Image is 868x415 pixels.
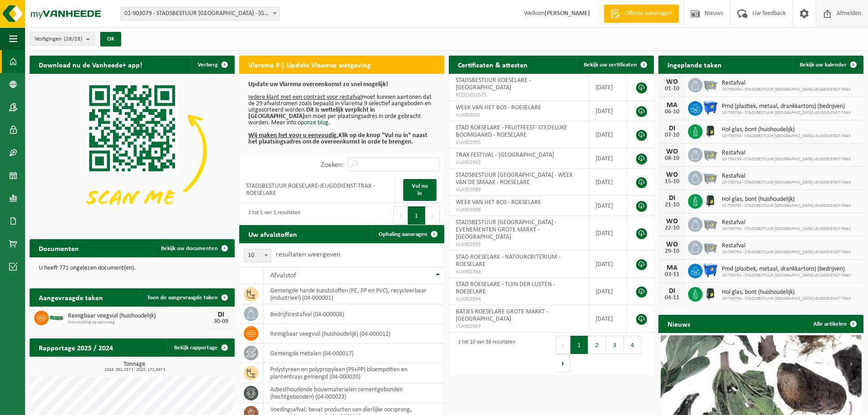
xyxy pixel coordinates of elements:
div: WO [663,171,681,179]
button: 1 [408,206,426,225]
button: 1 [570,336,588,354]
div: WO [663,148,681,155]
button: Verberg [190,56,234,74]
button: 3 [606,336,624,354]
td: bedrijfsrestafval (04-000008) [263,304,444,324]
td: gemengde metalen (04-000017) [263,343,444,363]
button: OK [100,32,121,46]
div: 30-09 [212,318,230,325]
button: 2 [588,336,606,354]
td: reinigbaar veegvuil (huishoudelijk) (04-000012) [263,324,444,343]
span: Verberg [198,62,218,68]
span: VLA902995 [456,139,581,146]
button: Next [556,354,570,372]
img: HK-XC-10-GN-00 [49,313,64,321]
a: Bekijk rapportage [167,338,234,357]
button: Vestigingen(28/28) [30,32,95,46]
img: CR-HR-1C-1000-PES-01 [703,123,718,138]
a: Bekijk uw kalender [792,56,863,74]
div: 21-10 [663,202,681,208]
p: U heeft 771 ongelezen document(en). [39,265,226,272]
a: Offerte aanvragen [604,5,679,23]
span: 10-736754 - STADSBESTUUR [GEOGRAPHIC_DATA]-JEUGDDIENST-TRAX [722,133,851,139]
span: Ophaling aanvragen [379,231,427,237]
span: STAD ROESELARE - FRUITFEEST- STEDELIJKE BOOMGAARD - ROESELARE [456,124,567,138]
u: Iedere klant met een contract voor restafval [248,94,362,101]
img: WB-1100-HPE-BE-01 [703,100,718,115]
span: WEEK VAN HET BOS - ROESELARE [456,199,541,206]
img: WB-2500-GAL-GY-01 [703,146,718,162]
a: Vul nu in [403,179,437,201]
h3: Tonnage [34,361,235,372]
span: 10 [244,249,271,262]
span: Restafval [722,173,851,180]
a: Ophaling aanvragen [371,225,443,243]
h2: Documenten [30,239,88,257]
h2: Uw afvalstoffen [239,225,306,243]
td: gemengde harde kunststoffen (PE, PP en PVC), recycleerbaar (industrieel) (04-000001) [263,284,444,304]
div: WO [663,241,681,248]
span: 10-736754 - STADSBESTUUR [GEOGRAPHIC_DATA]-JEUGDDIENST-TRAX [722,296,851,302]
div: DI [663,195,681,202]
span: 01-903079 - STADSBESTUUR ROESELARE - ROESELARE [121,7,279,20]
label: resultaten weergeven [276,251,340,258]
b: Update uw Vlarema overeenkomst zo snel mogelijk! [248,81,388,88]
div: 1 tot 10 van 38 resultaten [453,335,515,373]
button: 4 [624,336,642,354]
div: MA [663,102,681,109]
span: Restafval [722,149,851,157]
a: Toon de aangevraagde taken [140,288,234,307]
img: WB-2500-GAL-GY-01 [703,216,718,231]
span: Hol glas, bont (huishoudelijk) [722,196,851,203]
div: 03-11 [663,272,681,278]
h2: Ingeplande taken [658,56,731,73]
span: Pmd (plastiek, metaal, drankkartons) (bedrijven) [722,103,851,110]
span: VLA902989 [456,186,581,194]
span: Hol glas, bont (huishoudelijk) [722,126,851,133]
span: 10-736754 - STADSBESTUUR [GEOGRAPHIC_DATA]-JEUGDDIENST-TRAX [722,203,851,209]
h2: Rapportage 2025 / 2024 [30,338,122,356]
td: [DATE] [589,305,627,333]
span: VLA902994 [456,296,581,303]
div: DI [663,125,681,132]
td: [DATE] [589,251,627,278]
h2: Nieuws [658,315,699,333]
span: Reinigbaar veegvuil (huishoudelijk) [68,313,207,320]
button: Next [426,206,440,225]
h2: Certificaten & attesten [449,56,537,73]
p: moet kunnen aantonen dat de 29 afvalstromen zoals bepaald in Vlarema 9 selectief aangeboden en ui... [248,82,435,145]
span: RED25010575 [456,92,581,99]
div: MA [663,264,681,272]
span: VLA902992 [456,159,581,166]
img: WB-2500-GAL-GY-01 [703,239,718,255]
span: Hol glas, bont (huishoudelijk) [722,289,851,296]
span: WEEK VAN HET BOS - ROESELARE [456,104,541,111]
img: WB-2500-GAL-GY-01 [703,77,718,92]
div: 01-10 [663,86,681,92]
a: Bekijk uw certificaten [576,56,653,74]
div: WO [663,78,681,86]
img: WB-2500-GAL-GY-01 [703,169,718,185]
td: [DATE] [589,149,627,169]
span: VLA902997 [456,323,581,330]
span: 10-736754 - STADSBESTUUR [GEOGRAPHIC_DATA]-JEUGDDIENST-TRAX [722,87,851,92]
a: Alle artikelen [806,315,863,333]
div: 15-10 [663,179,681,185]
a: Bekijk uw documenten [154,239,234,257]
span: VLA902988 [456,268,581,276]
span: Afvalstof [270,272,296,279]
span: Pmd (plastiek, metaal, drankkartons) (bedrijven) [722,266,851,273]
span: Restafval [722,80,851,87]
span: Toon de aangevraagde taken [147,295,218,301]
u: Wij maken het voor u eenvoudig. [248,132,339,139]
img: Download de VHEPlus App [30,74,235,228]
div: 06-10 [663,109,681,115]
img: CR-HR-1C-1000-PES-01 [703,193,718,208]
span: VLA902993 [456,241,581,248]
b: Klik op de knop "Vul nu in" naast het plaatsingsadres om de overeenkomst in orde te brengen. [248,132,427,145]
span: Restafval [722,242,851,250]
div: 08-10 [663,155,681,162]
strong: [PERSON_NAME] [544,10,590,17]
span: 10-736754 - STADSBESTUUR [GEOGRAPHIC_DATA]-JEUGDDIENST-TRAX [722,180,851,185]
span: TRAX FESTIVAL - [GEOGRAPHIC_DATA] [456,152,554,159]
